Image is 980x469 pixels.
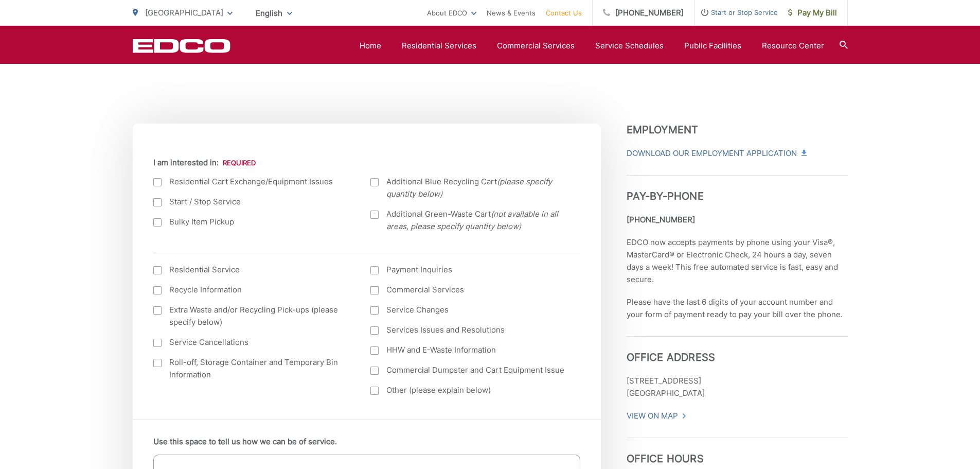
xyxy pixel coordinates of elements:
[153,176,350,188] label: Residential Cart Exchange/Equipment Issues
[627,296,848,321] p: Please have the last 6 digits of your account number and your form of payment ready to pay your b...
[627,215,695,224] strong: [PHONE_NUMBER]
[153,336,350,349] label: Service Cancellations
[627,147,806,160] a: Download Our Employment Application
[627,336,848,363] h3: Office Address
[627,410,687,422] a: View On Map
[370,384,567,396] label: Other (please explain below)
[370,284,567,296] label: Commercial Services
[487,7,536,19] a: News & Events
[153,158,256,167] label: I am interested in:
[370,344,567,356] label: HHW and E-Waste Information
[145,8,223,18] span: [GEOGRAPHIC_DATA]
[370,324,567,336] label: Services Issues and Resolutions
[133,39,230,53] a: EDCD logo. Return to the homepage.
[386,176,567,200] span: Additional Blue Recycling Cart
[153,216,350,228] label: Bulky Item Pickup
[546,7,582,19] a: Contact Us
[370,304,567,316] label: Service Changes
[153,437,337,446] label: Use this space to tell us how we can be of service.
[370,264,567,276] label: Payment Inquiries
[153,196,350,208] label: Start / Stop Service
[497,40,575,52] a: Commercial Services
[627,175,848,202] h3: Pay-by-Phone
[360,40,381,52] a: Home
[370,364,567,376] label: Commercial Dumpster and Cart Equipment Issue
[684,40,741,52] a: Public Facilities
[627,236,848,286] p: EDCO now accepts payments by phone using your Visa®, MasterCard® or Electronic Check, 24 hours a ...
[402,40,476,52] a: Residential Services
[153,356,350,381] label: Roll-off, Storage Container and Temporary Bin Information
[627,124,848,136] h3: Employment
[788,7,837,19] span: Pay My Bill
[153,304,350,328] label: Extra Waste and/or Recycling Pick-ups (please specify below)
[762,40,824,52] a: Resource Center
[153,284,350,296] label: Recycle Information
[627,375,848,399] p: [STREET_ADDRESS] [GEOGRAPHIC_DATA]
[595,40,664,52] a: Service Schedules
[386,208,567,233] span: Additional Green-Waste Cart
[248,4,300,22] span: English
[153,264,350,276] label: Residential Service
[427,7,476,19] a: About EDCO
[627,438,848,465] h3: Office Hours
